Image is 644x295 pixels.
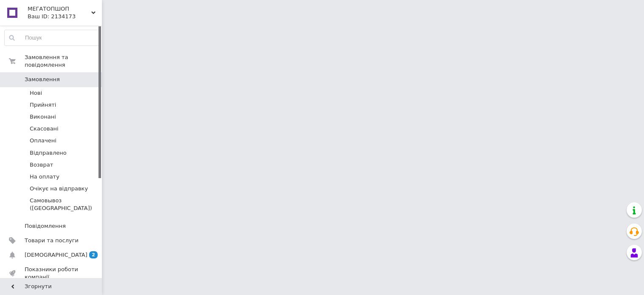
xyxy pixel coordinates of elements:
[30,185,88,193] span: Очікує на відправку
[5,30,100,45] input: Пошук
[28,5,91,13] span: МЕГАТОПШОП
[30,101,56,109] span: Прийняті
[30,173,59,181] span: На оплату
[30,149,67,157] span: Відправлено
[30,113,56,121] span: Виконані
[30,125,59,133] span: Скасовані
[25,76,60,83] span: Замовлення
[25,54,102,69] span: Замовлення та повідомлення
[25,237,79,244] span: Товари та послуги
[30,89,42,97] span: Нові
[25,222,66,230] span: Повідомлення
[28,13,102,20] div: Ваш ID: 2134173
[89,251,98,258] span: 2
[30,137,56,145] span: Оплачені
[25,266,79,281] span: Показники роботи компанії
[30,197,99,212] span: Самовывоз ([GEOGRAPHIC_DATA])
[30,161,53,169] span: Возврат
[25,251,87,259] span: [DEMOGRAPHIC_DATA]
